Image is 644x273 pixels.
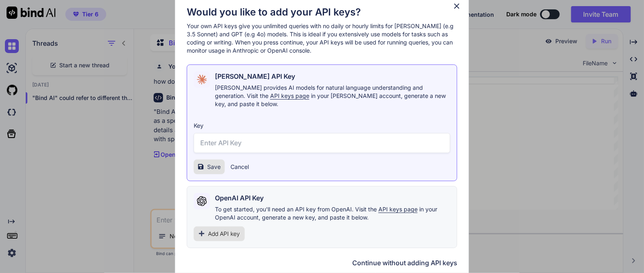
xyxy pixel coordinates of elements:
span: Add API key [208,230,240,238]
button: Cancel [230,163,249,171]
input: Enter API Key [194,133,450,153]
button: Continue without adding API keys [352,258,457,268]
button: Save [194,160,225,174]
h2: OpenAI API Key [215,193,264,203]
span: API keys page [270,92,309,99]
span: API keys page [378,206,418,213]
span: Save [207,163,221,171]
p: To get started, you'll need an API key from OpenAI. Visit the in your OpenAI account, generate a ... [215,205,450,222]
p: [PERSON_NAME] provides AI models for natural language understanding and generation. Visit the in ... [215,84,450,108]
p: Your own API keys give you unlimited queries with no daily or hourly limits for [PERSON_NAME] (e.... [187,22,457,55]
h1: Would you like to add your API keys? [187,6,457,19]
h3: Key [194,122,450,130]
h2: [PERSON_NAME] API Key [215,71,295,81]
